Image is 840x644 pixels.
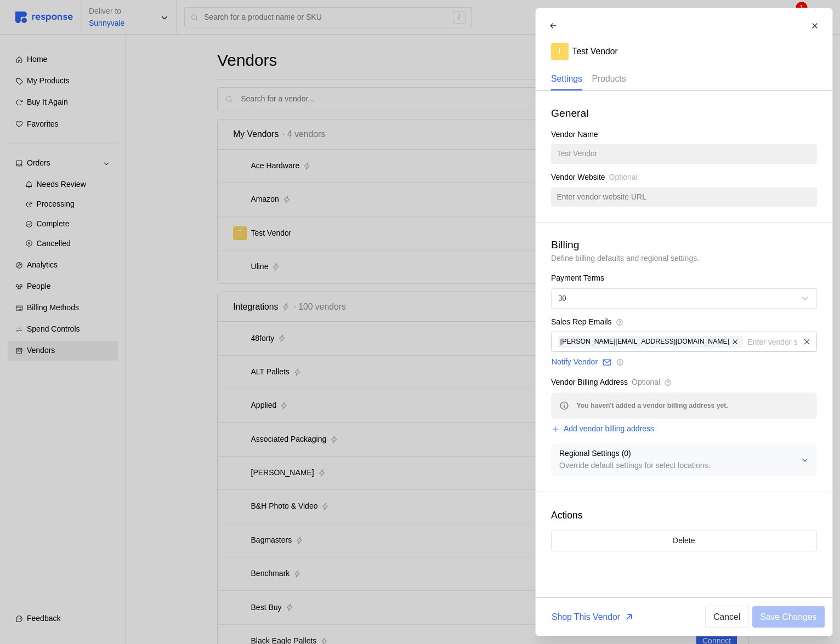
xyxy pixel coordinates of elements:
[551,238,817,253] h3: Billing
[572,44,617,58] p: Test Vendor
[551,253,817,265] p: Define billing defaults and regional settings.
[673,535,695,547] p: Delete
[705,606,748,628] button: Cancel
[592,72,626,86] p: Products
[747,336,797,348] input: Enter vendor sales rep email
[558,293,566,304] div: 30
[551,172,817,187] div: Vendor Website
[551,531,817,551] button: Delete
[551,508,817,523] p: Actions
[552,610,620,624] p: Shop This Vendor
[713,610,740,624] p: Cancel
[576,401,728,411] span: You haven't added a vendor billing address yet.
[551,377,628,389] p: Vendor Billing Address
[552,356,598,368] p: Notify Vendor
[564,423,654,435] p: Add vendor billing address
[609,172,637,184] span: Optional
[560,336,729,348] span: [PERSON_NAME][EMAIL_ADDRESS][DOMAIN_NAME]
[551,106,817,121] h3: General
[551,272,604,284] p: Payment Terms
[551,423,655,436] button: Add vendor billing address
[552,444,816,475] button: Regional Settings (0)Override default settings for select locations.
[551,356,612,369] button: Notify Vendor
[559,448,801,460] p: Regional Settings ( 0 )
[557,44,562,58] p: T
[632,377,660,389] p: Optional
[551,72,582,86] p: Settings
[551,316,612,328] p: Sales Rep Emails
[559,460,801,472] p: Override default settings for select locations.
[543,606,642,628] button: Shop This Vendor
[551,129,817,145] div: Vendor Name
